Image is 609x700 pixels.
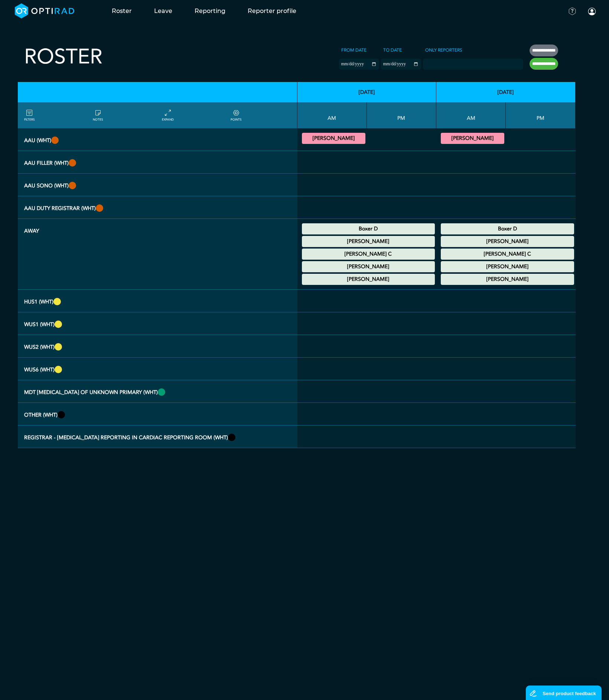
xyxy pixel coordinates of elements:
div: Maternity Leave 00:00 - 23:59 [441,236,574,247]
th: WUS6 (WHT) [18,358,297,380]
div: Annual Leave 00:00 - 23:59 [441,249,574,260]
div: CT Trauma & Urgent/MRI Trauma & Urgent/General US 08:30 - 15:30 [441,133,504,144]
summary: [PERSON_NAME] [442,275,573,284]
summary: [PERSON_NAME] [303,275,434,284]
a: collapse/expand entries [162,109,174,122]
th: Registrar - Cardiac CT Reporting in Cardiac Reporting Room (WHT) [18,425,297,448]
th: PM [506,102,575,128]
th: [DATE] [297,82,436,102]
summary: [PERSON_NAME] [442,262,573,271]
th: PM [367,102,436,128]
th: [DATE] [436,82,575,102]
summary: [PERSON_NAME] [303,262,434,271]
th: AAU Sono (WHT) [18,174,297,196]
img: brand-opti-rad-logos-blue-and-white-d2f68631ba2948856bd03f2d395fb146ddc8fb01b4b6e9315ea85fa773367... [15,3,75,19]
div: Annual Leave 00:00 - 23:59 [441,223,574,234]
th: AM [436,102,506,128]
summary: [PERSON_NAME] [442,237,573,246]
input: null [424,60,461,66]
label: To date [381,45,404,56]
div: Annual Leave 00:00 - 23:59 [302,223,435,234]
th: WUS1 (WHT) [18,312,297,335]
div: Annual Leave 00:00 - 23:59 [302,261,435,272]
label: Only Reporters [423,45,465,56]
summary: [PERSON_NAME] C [303,250,434,259]
summary: Boxer D [442,224,573,233]
a: collapse/expand expected points [231,109,241,122]
h2: Roster [24,45,102,69]
th: WUS2 (WHT) [18,335,297,358]
th: Away [18,219,297,290]
th: MDT CANCER OF UNKNOWN PRIMARY (WHT) [18,380,297,403]
th: AAU FILLER (WHT) [18,151,297,174]
div: Maternity Leave 00:00 - 23:59 [302,236,435,247]
th: HUS1 (WHT) [18,290,297,312]
summary: [PERSON_NAME] [303,134,364,143]
div: Other Leave 00:00 - 23:59 [441,274,574,285]
div: CT Trauma & Urgent/MRI Trauma & Urgent/General US 08:30 - 15:30 [302,133,365,144]
summary: Boxer D [303,224,434,233]
div: Annual Leave 00:00 - 23:59 [441,261,574,272]
th: AAU Duty Registrar (WHT) [18,196,297,219]
a: show/hide notes [93,109,103,122]
summary: [PERSON_NAME] [442,134,503,143]
th: Other (WHT) [18,403,297,425]
div: Other Leave 00:00 - 23:59 [302,274,435,285]
summary: [PERSON_NAME] C [442,250,573,259]
div: Annual Leave 00:00 - 23:59 [302,249,435,260]
th: AAU (WHT) [18,128,297,151]
label: From date [339,45,369,56]
summary: [PERSON_NAME] [303,237,434,246]
th: AM [297,102,367,128]
a: FILTERS [24,109,35,122]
